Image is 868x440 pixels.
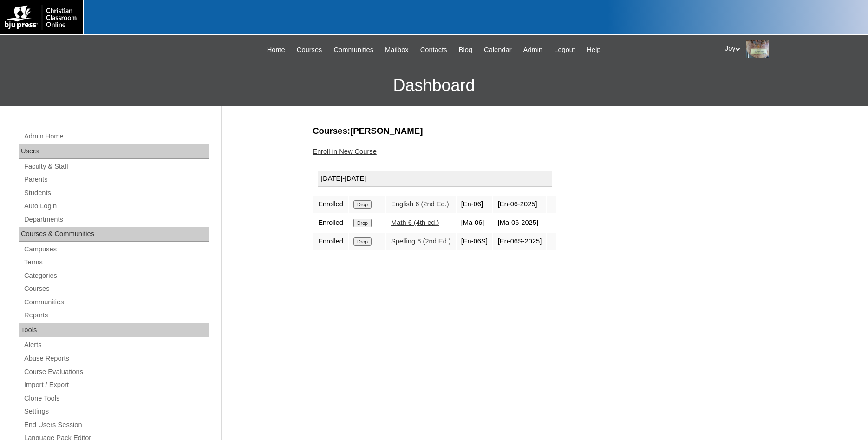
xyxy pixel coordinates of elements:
[746,40,769,58] img: Joy Dantz
[23,187,209,199] a: Students
[549,45,580,55] a: Logout
[582,45,605,55] a: Help
[353,219,372,227] input: Drop
[19,323,209,338] div: Tools
[725,40,859,58] div: Joy
[23,161,209,172] a: Faculty & Staff
[23,296,209,308] a: Communities
[391,200,449,208] a: English 6 (2nd Ed.)
[313,125,772,137] h3: Courses:[PERSON_NAME]
[493,214,547,232] td: [Ma-06-2025]
[23,243,209,255] a: Campuses
[297,45,322,55] span: Courses
[519,45,548,55] a: Admin
[5,5,78,30] img: logo-white.png
[23,339,209,351] a: Alerts
[23,200,209,212] a: Auto Login
[459,45,472,55] span: Blog
[262,45,290,55] a: Home
[353,237,372,246] input: Drop
[23,309,209,321] a: Reports
[23,366,209,378] a: Course Evaluations
[587,45,600,55] span: Help
[313,148,377,155] a: Enroll in New Course
[479,45,516,55] a: Calendar
[391,219,439,226] a: Math 6 (4th ed.)
[23,353,209,364] a: Abuse Reports
[23,174,209,185] a: Parents
[313,196,348,213] td: Enrolled
[23,393,209,404] a: Clone Tools
[19,144,209,159] div: Users
[457,214,492,232] td: [Ma-06]
[380,45,413,55] a: Mailbox
[23,214,209,225] a: Departments
[318,171,552,187] div: [DATE]-[DATE]
[267,45,285,55] span: Home
[23,131,209,142] a: Admin Home
[5,65,863,106] h3: Dashboard
[457,196,492,213] td: [En-06]
[457,233,492,250] td: [En-06S]
[23,256,209,268] a: Terms
[23,406,209,417] a: Settings
[523,45,543,55] span: Admin
[19,227,209,242] div: Courses & Communities
[484,45,511,55] span: Calendar
[334,45,374,55] span: Communities
[23,283,209,295] a: Courses
[292,45,327,55] a: Courses
[313,233,348,250] td: Enrolled
[416,45,452,55] a: Contacts
[385,45,409,55] span: Mailbox
[554,45,575,55] span: Logout
[329,45,379,55] a: Communities
[23,379,209,391] a: Import / Export
[454,45,477,55] a: Blog
[23,270,209,282] a: Categories
[420,45,447,55] span: Contacts
[353,200,372,209] input: Drop
[493,233,547,250] td: [En-06S-2025]
[313,214,348,232] td: Enrolled
[23,419,209,431] a: End Users Session
[391,237,451,245] a: Spelling 6 (2nd Ed.)
[493,196,547,213] td: [En-06-2025]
